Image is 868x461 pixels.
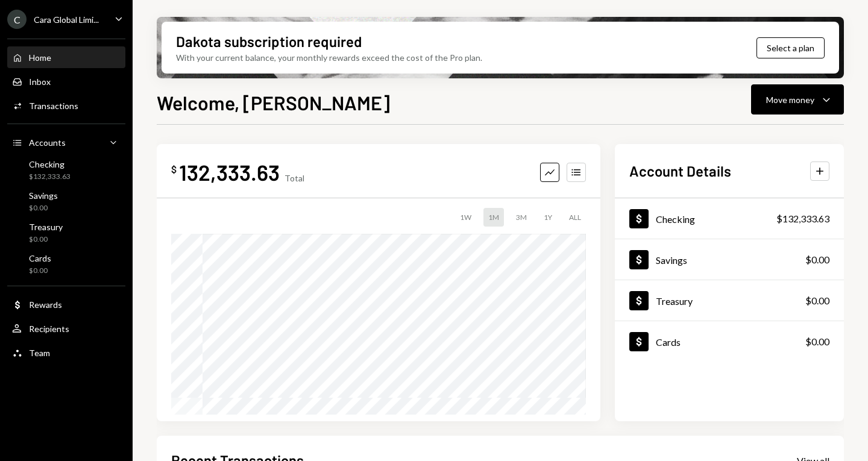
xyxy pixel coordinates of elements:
div: Checking [29,159,71,169]
a: Checking$132,333.63 [7,155,125,184]
button: Select a plan [756,37,825,58]
a: Treasury$0.00 [615,280,844,321]
a: Savings$0.00 [615,239,844,280]
div: Home [29,52,51,63]
div: Savings [29,190,58,201]
div: Transactions [29,101,78,111]
div: Inbox [29,77,51,87]
div: $132,333.63 [776,212,829,226]
div: Rewards [29,299,62,310]
a: Accounts [7,131,125,153]
a: Savings$0.00 [7,187,125,216]
a: Cards$0.00 [615,321,844,362]
div: $0.00 [29,234,63,245]
h1: Welcome, [PERSON_NAME] [157,90,390,114]
a: Inbox [7,71,125,92]
div: $0.00 [805,252,829,267]
div: Move money [766,93,814,106]
div: C [7,10,27,29]
a: Transactions [7,95,125,116]
a: Team [7,342,125,363]
button: Move money [751,84,844,114]
div: Treasury [656,295,693,307]
div: Cara Global Limi... [34,14,99,25]
a: Checking$132,333.63 [615,198,844,239]
div: Cards [29,253,51,263]
div: Accounts [29,137,66,148]
div: With your current balance, your monthly rewards exceed the cost of the Pro plan. [176,51,482,64]
div: Team [29,348,50,358]
div: Checking [656,213,695,225]
div: $132,333.63 [29,172,71,182]
div: 1W [455,208,476,227]
a: Rewards [7,293,125,315]
a: Home [7,46,125,68]
div: ALL [564,208,586,227]
a: Recipients [7,318,125,339]
div: $ [171,163,177,175]
div: Total [285,173,304,183]
div: Treasury [29,222,63,232]
h2: Account Details [629,161,731,181]
div: $0.00 [29,266,51,276]
div: 1M [483,208,504,227]
div: Cards [656,336,681,348]
a: Treasury$0.00 [7,218,125,247]
div: Dakota subscription required [176,31,362,51]
div: Recipients [29,324,69,334]
div: 1Y [539,208,557,227]
div: $0.00 [805,293,829,308]
div: 132,333.63 [179,158,280,186]
div: 3M [511,208,532,227]
div: $0.00 [805,334,829,349]
div: $0.00 [29,203,58,213]
a: Cards$0.00 [7,249,125,278]
div: Savings [656,254,687,266]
